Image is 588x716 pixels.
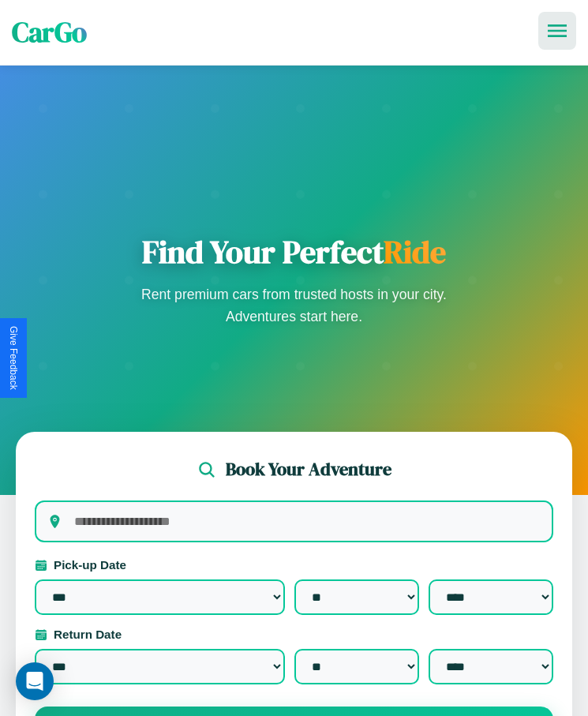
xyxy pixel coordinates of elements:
span: CarGo [12,13,87,51]
h1: Find Your Perfect [137,233,452,271]
div: Give Feedback [8,326,19,390]
label: Pick-up Date [35,558,553,572]
div: Open Intercom Messenger [16,662,54,700]
span: Ride [384,231,446,273]
label: Return Date [35,628,553,641]
p: Rent premium cars from trusted hosts in your city. Adventures start here. [137,283,452,328]
h2: Book Your Adventure [226,457,391,482]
